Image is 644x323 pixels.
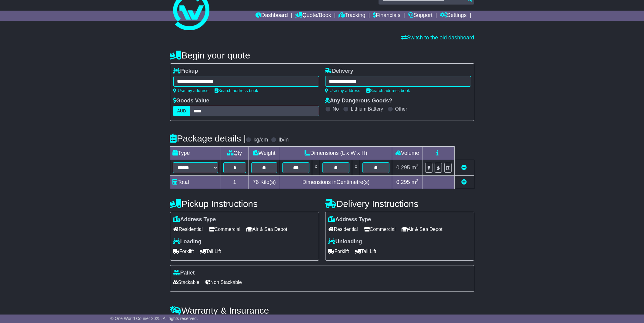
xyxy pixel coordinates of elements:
span: Residential [173,225,203,234]
td: Dimensions in Centimetre(s) [280,176,392,189]
span: m [412,179,419,185]
h4: Pickup Instructions [170,199,319,209]
label: Pallet [173,270,195,276]
label: Pickup [173,68,198,75]
span: Commercial [209,225,240,234]
label: AUD [173,106,190,116]
span: Forklift [329,247,349,256]
a: Tracking [339,11,365,21]
span: Stackable [173,278,199,287]
td: Qty [221,147,249,160]
td: x [352,160,360,176]
a: Settings [440,11,467,21]
td: Weight [249,147,280,160]
label: Delivery [325,68,353,75]
sup: 3 [416,178,419,183]
label: kg/cm [253,137,268,143]
a: Search address book [215,88,258,93]
a: Use my address [325,88,360,93]
span: Tail Lift [355,247,376,256]
span: © One World Courier 2025. All rights reserved. [110,316,198,321]
a: Switch to the old dashboard [401,35,474,41]
h4: Warranty & Insurance [170,305,474,315]
a: Search address book [366,88,410,93]
span: Tail Lift [200,247,221,256]
span: Non Stackable [205,278,242,287]
a: Support [408,11,432,21]
td: Type [170,147,221,160]
a: Quote/Book [295,11,331,21]
a: Remove this item [462,165,467,171]
h4: Begin your quote [170,50,474,60]
span: Forklift [173,247,194,256]
span: 0.295 [396,165,410,171]
label: lb/in [279,137,289,143]
label: Loading [173,238,202,245]
span: Air & Sea Depot [402,225,442,234]
label: Other [395,106,407,112]
td: x [312,160,320,176]
td: Kilo(s) [249,176,280,189]
label: Any Dangerous Goods? [325,98,392,104]
td: Total [170,176,221,189]
span: 76 [253,179,259,185]
h4: Package details | [170,133,246,143]
a: Financials [373,11,400,21]
span: Air & Sea Depot [246,225,287,234]
td: Volume [392,147,422,160]
span: 0.295 [396,179,410,185]
sup: 3 [416,164,419,168]
span: Commercial [364,225,395,234]
label: Goods Value [173,98,209,104]
td: Dimensions (L x W x H) [280,147,392,160]
label: Address Type [329,216,371,223]
label: Address Type [173,216,216,223]
label: No [333,106,339,112]
a: Dashboard [255,11,288,21]
a: Use my address [173,88,209,93]
a: Add new item [462,179,467,185]
span: Residential [329,225,358,234]
label: Unloading [329,238,362,245]
td: 1 [221,176,249,189]
label: Lithium Battery [351,106,383,112]
span: m [412,165,419,171]
h4: Delivery Instructions [325,199,474,209]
